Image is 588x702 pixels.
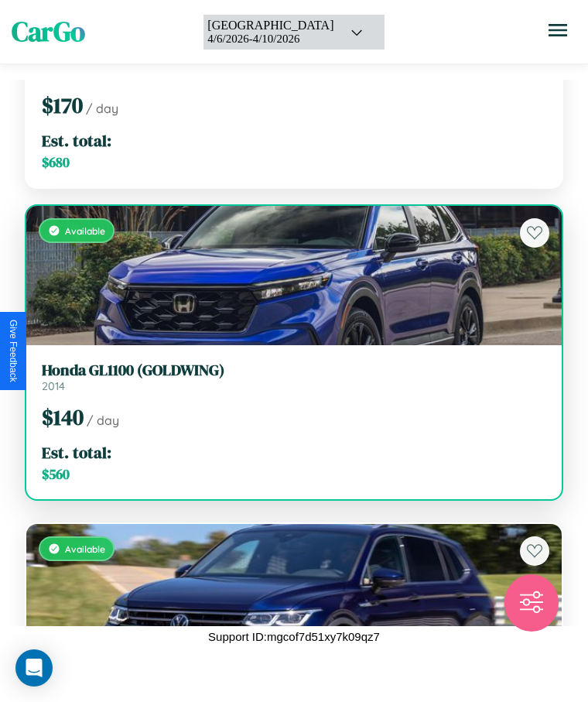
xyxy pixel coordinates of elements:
[15,649,53,687] div: Open Intercom Messenger
[208,626,380,647] p: Support ID: mgcof7d51xy7k09qz7
[42,361,546,379] h3: Honda GL1100 (GOLDWING)
[207,33,333,46] div: 4 / 6 / 2026 - 4 / 10 / 2026
[87,413,119,428] span: / day
[42,153,70,172] span: $ 680
[42,361,546,393] a: Honda GL1100 (GOLDWING)2014
[207,19,333,33] div: [GEOGRAPHIC_DATA]
[65,225,105,237] span: Available
[86,101,118,116] span: / day
[12,13,85,50] span: CarGo
[42,402,84,432] span: $ 140
[42,441,111,464] span: Est. total:
[42,379,65,393] span: 2014
[65,543,105,555] span: Available
[42,465,70,484] span: $ 560
[8,320,19,382] div: Give Feedback
[42,129,111,152] span: Est. total:
[42,91,83,120] span: $ 170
